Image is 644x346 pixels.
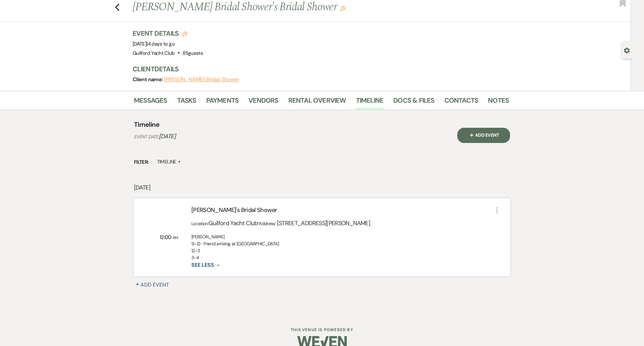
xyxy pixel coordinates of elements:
[258,218,259,227] span: ·
[133,29,203,38] h3: Event Details
[444,95,478,110] a: Contacts
[259,221,277,226] span: Address:
[393,95,434,110] a: Docs & Files
[133,76,164,83] span: Client name:
[133,50,175,56] span: Guilford Yacht Club
[134,95,167,110] a: Messages
[191,221,209,226] span: Location:
[173,235,178,240] span: AM
[488,95,509,110] a: Notes
[191,262,220,268] button: See Less
[133,41,175,47] span: [DATE]
[134,134,159,140] span: Event Date:
[624,47,630,53] button: Open lead details
[248,95,278,110] a: Vendors
[277,219,370,227] span: [STREET_ADDRESS][PERSON_NAME]
[134,281,177,289] button: Plus SignAdd Event
[134,120,159,129] h4: Timeline
[134,183,510,192] p: [DATE]
[133,64,502,74] h3: Client Details
[164,77,239,82] button: [PERSON_NAME] Bridal Shower
[182,50,203,56] span: 85 guests
[157,157,181,166] label: Timeline
[468,131,475,138] span: Plus Sign
[177,95,196,110] a: Tasks
[288,95,346,110] a: Rental Overview
[146,41,175,47] span: |
[148,41,175,47] span: 4 days to go
[134,158,149,166] span: Filter:
[159,132,176,140] span: [DATE]
[178,159,181,165] span: ▲
[191,206,493,217] div: [PERSON_NAME]'s Bridal Shower
[160,234,173,241] span: 12:00
[457,128,510,143] button: Plus SignAdd Event
[191,233,493,261] div: [PERSON_NAME] 9-12- Friend arriving at [GEOGRAPHIC_DATA] 12-3 3-4
[134,279,141,286] span: Plus Sign
[340,5,345,11] button: Edit
[206,95,239,110] a: Payments
[356,95,384,110] a: Timeline
[209,219,258,227] span: Guilford Yacht Club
